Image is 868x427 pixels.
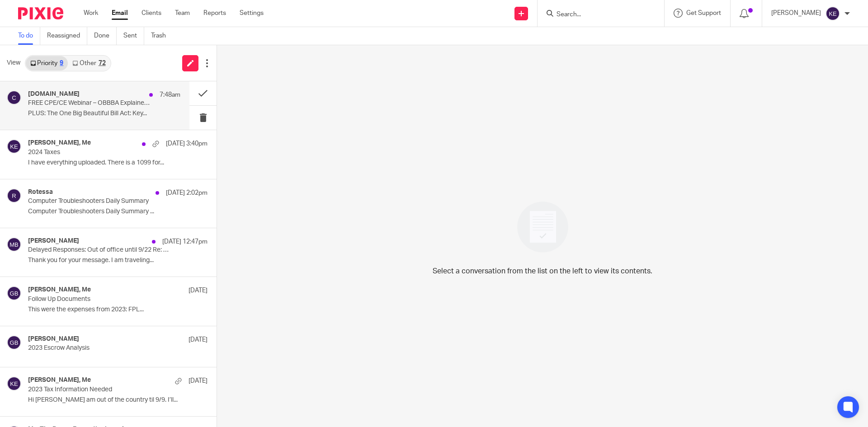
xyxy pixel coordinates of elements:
p: I have everything uploaded. There is a 1099 for... [28,159,208,167]
img: svg%3E [7,237,21,252]
p: 2023 Tax Information Needed [28,386,172,394]
img: svg%3E [7,90,21,105]
h4: [PERSON_NAME], Me [28,286,91,294]
div: 9 [60,60,63,66]
p: 7:48am [160,90,180,99]
a: Other72 [68,56,110,70]
img: svg%3E [826,6,840,21]
h4: [PERSON_NAME] [28,237,79,245]
input: Search [556,11,637,19]
p: Computer Troubleshooters Daily Summary [28,197,172,205]
img: svg%3E [7,335,21,350]
p: This were the expenses from 2023: FPL... [28,306,208,314]
p: Computer Troubleshooters Daily Summary ... [28,208,208,216]
p: [PERSON_NAME] [771,9,821,18]
h4: [DOMAIN_NAME] [28,90,80,98]
h4: [PERSON_NAME] [28,335,79,343]
a: Clients [142,9,161,18]
div: 72 [99,60,106,66]
p: [DATE] 12:47pm [162,237,208,246]
p: Hi [PERSON_NAME] am out of the country til 9/9. I’ll... [28,396,208,404]
p: PLUS: The One Big Beautiful Bill Act: Key... [28,110,180,117]
p: FREE CPE/CE Webinar – OBBBA Explained: Key Tax Changes That Impact Business Reporting & Complianc... [28,99,150,107]
p: Thank you for your message. I am traveling... [28,257,208,264]
a: Reassigned [47,27,87,45]
a: Email [112,9,128,18]
a: Settings [240,9,264,18]
a: Work [84,9,98,18]
img: svg%3E [7,139,21,154]
p: Delayed Responses: Out of office until 9/22 Re: 2024 Taxes [28,246,172,254]
p: [DATE] 2:02pm [166,188,208,197]
p: 2023 Escrow Analysis [28,344,172,352]
img: svg%3E [7,286,21,300]
p: 2024 Taxes [28,149,172,156]
p: [DATE] [189,376,208,385]
a: Trash [151,27,173,45]
a: Priority9 [26,56,68,70]
a: To do [18,27,40,45]
img: svg%3E [7,376,21,391]
img: Pixie [18,7,63,19]
a: Reports [203,9,226,18]
p: Select a conversation from the list on the left to view its contents. [433,266,652,277]
a: Done [94,27,117,45]
a: Team [175,9,190,18]
h4: [PERSON_NAME], Me [28,139,91,147]
img: svg%3E [7,188,21,203]
p: Follow Up Documents [28,296,172,303]
span: View [7,58,20,68]
img: image [511,196,574,258]
p: [DATE] 3:40pm [166,139,208,148]
a: Sent [123,27,144,45]
h4: [PERSON_NAME], Me [28,376,91,384]
span: Get Support [686,10,721,16]
p: [DATE] [189,335,208,344]
p: [DATE] [189,286,208,295]
h4: Rotessa [28,188,53,196]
